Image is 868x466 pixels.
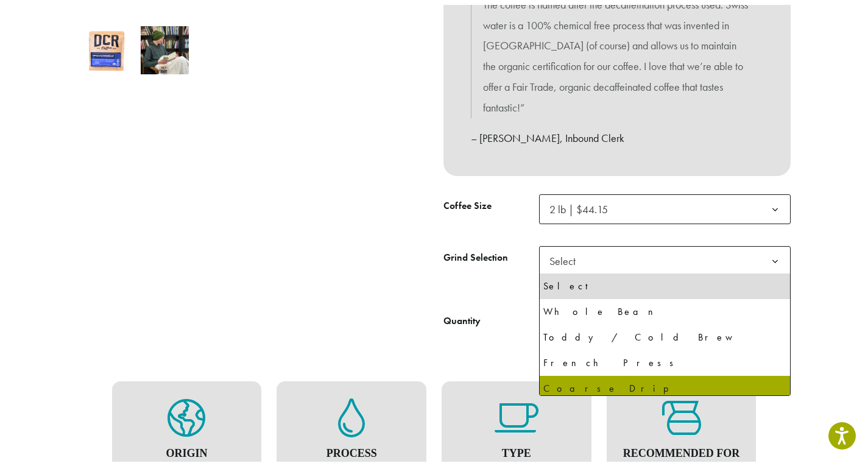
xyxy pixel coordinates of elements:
h4: Recommended For [619,442,744,456]
div: Toddy / Cold Brew [543,323,786,342]
p: – [PERSON_NAME], Inbound Clerk [471,123,763,144]
div: French Press [543,349,786,367]
span: 2 lb | $44.15 [539,189,791,219]
div: Quantity [443,309,481,323]
div: Whole Bean [543,298,786,316]
label: Grind Selection [443,244,539,262]
img: Swiss Water Decaf by Dillanos Coffee Roasters [83,21,131,69]
span: Select [539,241,791,271]
span: 2 lb | $44.15 [545,192,620,216]
h4: Type [454,442,579,456]
li: Select [540,269,790,294]
img: Swiss Water Decaf - Image 2 [141,21,189,69]
div: Coarse Drip [543,375,786,393]
h4: Origin [124,442,250,456]
span: Select [545,244,588,268]
span: 2 lb | $44.15 [549,197,608,211]
label: Coffee Size [443,192,539,210]
h4: Process [289,442,414,456]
